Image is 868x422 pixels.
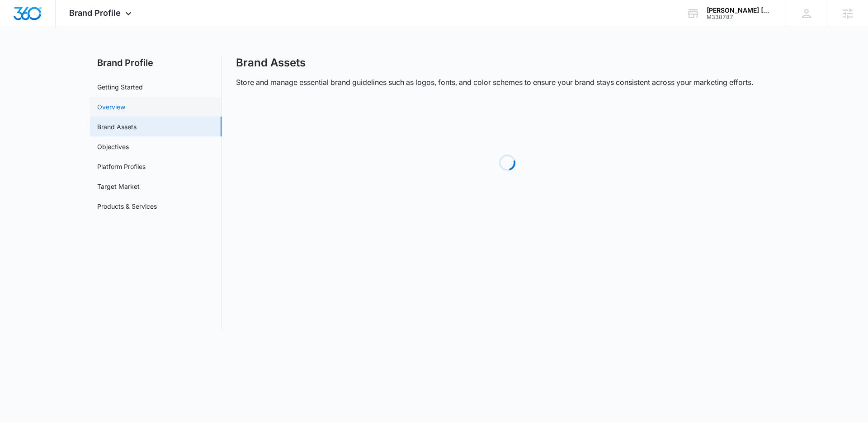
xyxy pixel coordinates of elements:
div: account id [707,14,773,20]
a: Target Market [97,182,140,191]
a: Overview [97,102,125,112]
p: Store and manage essential brand guidelines such as logos, fonts, and color schemes to ensure you... [236,77,753,88]
div: account name [707,7,773,14]
a: Getting Started [97,82,143,92]
a: Brand Assets [97,122,137,131]
a: Products & Services [97,202,157,211]
a: Platform Profiles [97,162,146,171]
a: Objectives [97,142,129,151]
span: Brand Profile [69,8,121,18]
h2: Brand Profile [90,56,222,70]
h1: Brand Assets [236,56,306,70]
